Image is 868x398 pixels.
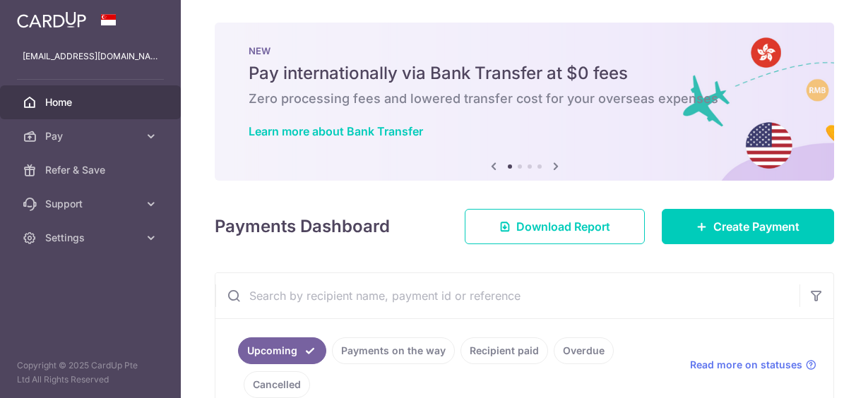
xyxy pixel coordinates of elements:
a: Read more on statuses [690,358,816,372]
a: Cancelled [244,371,310,398]
img: CardUp [17,11,86,28]
span: Read more on statuses [690,358,802,372]
span: Pay [45,129,138,143]
a: Download Report [465,209,645,244]
span: Home [45,95,138,109]
span: Support [45,197,138,211]
span: Settings [45,231,138,245]
span: Create Payment [713,218,799,235]
a: Upcoming [238,337,326,364]
a: Learn more about Bank Transfer [249,124,423,138]
a: Create Payment [662,209,834,244]
span: Download Report [516,218,610,235]
a: Payments on the way [332,337,455,364]
img: Bank transfer banner [215,23,834,181]
h6: Zero processing fees and lowered transfer cost for your overseas expenses [249,90,800,107]
iframe: Opens a widget where you can find more information [778,356,854,391]
span: Refer & Save [45,163,138,177]
input: Search by recipient name, payment id or reference [215,273,799,318]
a: Overdue [554,337,614,364]
h5: Pay internationally via Bank Transfer at $0 fees [249,62,800,85]
p: NEW [249,45,800,56]
a: Recipient paid [460,337,548,364]
h4: Payments Dashboard [215,214,390,239]
p: [EMAIL_ADDRESS][DOMAIN_NAME] [23,49,158,64]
